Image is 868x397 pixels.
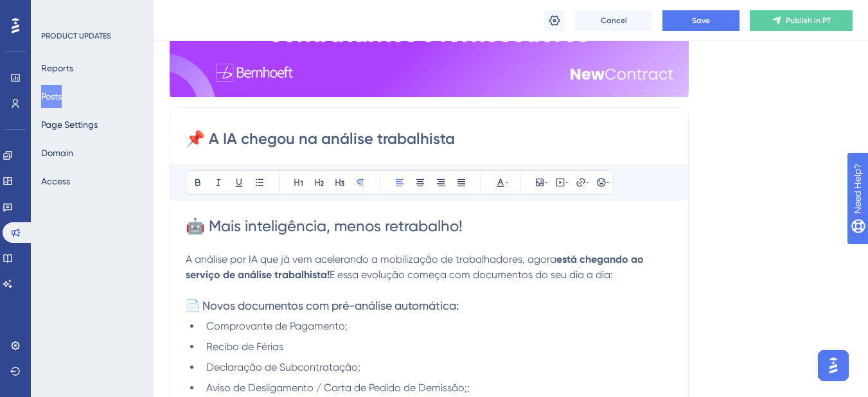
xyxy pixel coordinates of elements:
[30,3,80,19] span: Need Help?
[206,340,283,353] span: Recibo de Férias
[186,217,463,235] span: 🤖 Mais inteligência, menos retrabalho!
[186,253,556,265] span: A análise por IA que já vem acelerando a mobilização de trabalhadores, agora
[814,346,853,385] iframe: UserGuiding AI Assistant Launcher
[41,170,70,193] button: Access
[786,15,831,26] span: Publish in PT
[206,361,360,373] span: Declaração de Subcontratação;
[186,299,459,312] span: 📄 Novos documentos com pré-análise automática:
[206,320,348,332] span: Comprovante de Pagamento;
[662,10,740,31] button: Save
[41,113,98,136] button: Page Settings
[575,10,652,31] button: Cancel
[41,57,73,80] button: Reports
[41,141,73,164] button: Domain
[41,31,111,41] div: PRODUCT UPDATES
[186,128,673,149] input: Post Title
[41,85,62,108] button: Posts
[750,10,853,31] button: Publish in PT
[330,269,613,281] span: E essa evolução começa com documentos do seu dia a dia:
[601,15,627,26] span: Cancel
[692,15,710,26] span: Save
[206,382,470,394] span: Aviso de Desligamento / Carta de Pedido de Demissão;;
